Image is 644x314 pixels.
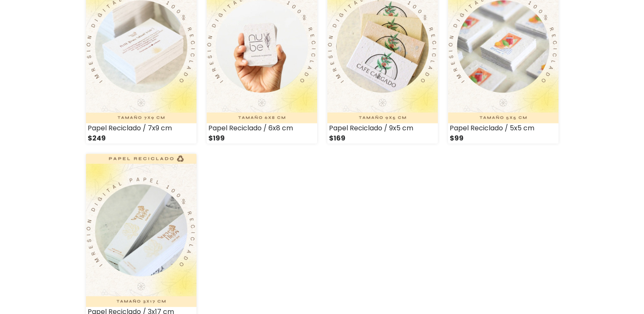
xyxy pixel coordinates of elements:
[327,133,438,143] div: $169
[86,123,196,133] div: Papel Reciclado / 7x9 cm
[86,133,196,143] div: $249
[327,123,438,133] div: Papel Reciclado / 9x5 cm
[448,123,558,133] div: Papel Reciclado / 5x5 cm
[207,123,317,133] div: Papel Reciclado / 6x8 cm
[86,154,196,307] img: small_1730349513983.jpeg
[207,133,317,143] div: $199
[448,133,558,143] div: $99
